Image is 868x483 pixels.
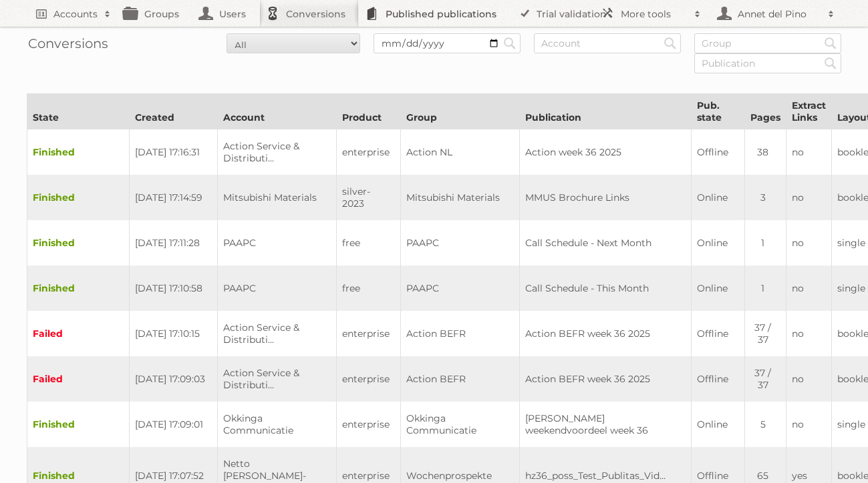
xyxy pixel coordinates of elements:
[135,373,205,385] span: [DATE] 17:09:03
[745,266,786,311] td: 1
[786,266,832,311] td: no
[337,356,401,402] td: enterprise
[692,311,745,356] td: Offline
[401,266,520,311] td: PAAPC
[745,311,786,356] td: 37 / 37
[27,402,130,447] td: Finished
[786,175,832,220] td: no
[135,237,200,249] span: [DATE] 17:11:28
[520,94,692,129] th: Publication
[337,175,401,220] td: silver-2023
[218,266,337,311] td: PAAPC
[621,7,688,21] h2: More tools
[500,33,520,53] input: Search
[27,129,130,175] td: Finished
[401,94,520,129] th: Group
[745,356,786,402] td: 37 / 37
[135,418,203,430] span: [DATE] 17:09:01
[337,311,401,356] td: enterprise
[135,282,202,294] span: [DATE] 17:10:58
[745,402,786,447] td: 5
[745,129,786,175] td: 38
[786,220,832,266] td: no
[534,33,681,53] input: Account
[218,175,337,220] td: Mitsubishi Materials
[337,94,401,129] th: Product
[218,311,337,356] td: Action Service & Distributi...
[786,356,832,402] td: no
[374,33,521,53] input: Date
[135,146,200,158] span: [DATE] 17:16:31
[821,33,841,53] input: Search
[27,175,130,220] td: Finished
[27,220,130,266] td: Finished
[53,7,98,21] h2: Accounts
[337,129,401,175] td: enterprise
[401,220,520,266] td: PAAPC
[520,175,692,220] td: MMUS Brochure Links
[218,129,337,175] td: Action Service & Distributi...
[27,311,130,356] td: Failed
[520,402,692,447] td: [PERSON_NAME] weekendvoordeel week 36
[135,328,200,340] span: [DATE] 17:10:15
[520,356,692,402] td: Action BEFR week 36 2025
[337,220,401,266] td: free
[135,470,204,482] span: [DATE] 17:07:52
[401,402,520,447] td: Okkinga Communicatie
[520,266,692,311] td: Call Schedule - This Month
[745,220,786,266] td: 1
[734,7,821,21] h2: Annet del Pino
[218,356,337,402] td: Action Service & Distributi...
[135,191,202,203] span: [DATE] 17:14:59
[130,94,218,129] th: Created
[692,220,745,266] td: Online
[694,33,841,53] input: Group
[401,129,520,175] td: Action NL
[218,94,337,129] th: Account
[692,94,745,129] th: Pub. state
[520,129,692,175] td: Action week 36 2025
[694,53,841,73] input: Publication
[337,266,401,311] td: free
[692,129,745,175] td: Offline
[692,175,745,220] td: Online
[218,220,337,266] td: PAAPC
[401,175,520,220] td: Mitsubishi Materials
[337,402,401,447] td: enterprise
[786,402,832,447] td: no
[786,94,832,129] th: Extract Links
[520,220,692,266] td: Call Schedule - Next Month
[692,266,745,311] td: Online
[27,356,130,402] td: Failed
[745,175,786,220] td: 3
[27,94,130,129] th: State
[520,311,692,356] td: Action BEFR week 36 2025
[660,33,680,53] input: Search
[786,311,832,356] td: no
[745,94,786,129] th: Pages
[401,311,520,356] td: Action BEFR
[27,266,130,311] td: Finished
[821,53,841,73] input: Search
[401,356,520,402] td: Action BEFR
[786,129,832,175] td: no
[218,402,337,447] td: Okkinga Communicatie
[692,402,745,447] td: Online
[692,356,745,402] td: Offline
